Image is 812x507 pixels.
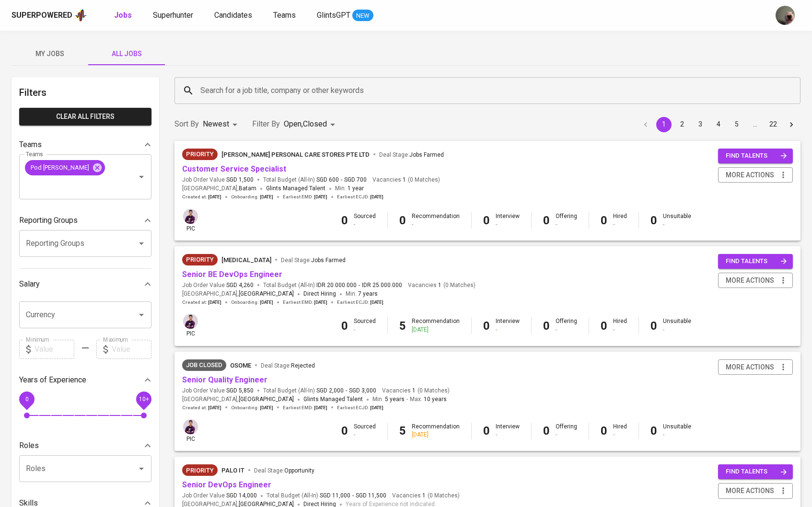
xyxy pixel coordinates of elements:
span: more actions [726,275,774,287]
div: Hired [613,317,627,334]
span: - [352,492,354,500]
span: Clear All filters [27,111,144,123]
div: Years of Experience [19,370,151,390]
span: SGD 14,000 [226,492,257,500]
span: 0 [25,395,28,402]
span: [GEOGRAPHIC_DATA] , [182,289,294,299]
span: Closed [303,119,327,128]
h6: Filters [19,85,151,100]
b: 0 [543,214,550,227]
div: - [412,220,460,229]
div: - [354,326,376,334]
b: 0 [483,424,490,438]
span: 1 [411,387,416,395]
span: 1 [421,492,426,500]
span: Total Budget (All-In) [263,176,367,184]
div: Interview [496,212,520,229]
button: find talents [718,464,793,479]
span: Total Budget (All-In) [263,387,376,395]
span: [DATE] [314,299,327,306]
div: Interview [496,423,520,439]
button: find talents [718,254,793,269]
div: Offering [556,423,577,439]
a: GlintsGPT NEW [317,10,373,22]
span: SGD 2,000 [316,387,344,395]
span: Job Order Value [182,387,254,395]
div: Sourced [354,317,376,334]
div: Pod [PERSON_NAME] [25,160,105,175]
div: Recommendation [412,212,460,229]
span: Jobs Farmed [311,257,346,264]
div: Offering [556,212,577,229]
span: Candidates [214,11,252,20]
span: [DATE] [314,194,327,200]
b: 0 [543,424,550,438]
span: [DATE] [208,194,221,200]
span: Osome [230,362,251,369]
div: Unsuitable [663,212,691,229]
b: 0 [399,214,406,227]
span: Earliest ECJD : [337,194,383,200]
button: Go to next page [784,117,799,132]
span: Total Budget (All-In) [267,492,386,500]
div: Roles [19,436,151,455]
div: [DATE] [412,431,460,439]
div: Interview [496,317,520,334]
span: Onboarding : [231,404,273,411]
span: more actions [726,485,774,497]
button: Open [135,462,148,475]
div: - [556,326,577,334]
span: SGD 600 [316,176,339,184]
div: - [613,326,627,334]
p: Filter By [252,118,280,130]
span: SGD 11,000 [320,492,350,500]
p: Newest [203,118,229,130]
div: - [496,431,520,439]
a: Candidates [214,10,254,22]
div: pic [182,313,199,338]
div: - [556,431,577,439]
a: Senior BE DevOps Engineer [182,270,282,279]
span: SGD 4,260 [226,281,254,289]
span: Max. [410,396,447,403]
span: [DATE] [260,299,273,306]
span: All Jobs [94,48,159,60]
span: [MEDICAL_DATA] [221,256,271,264]
span: Priority [182,255,218,265]
span: [DATE] [314,404,327,411]
span: NEW [352,11,373,21]
span: Open , [284,119,303,128]
span: Glints Managed Talent [266,185,325,192]
button: Open [135,237,148,250]
span: Batam [239,184,256,194]
span: Total Budget (All-In) [263,281,402,289]
span: [DATE] [370,194,383,200]
a: Senior DevOps Engineer [182,480,271,489]
a: Jobs [114,10,134,22]
span: Vacancies ( 0 Matches ) [382,387,450,395]
div: Unsuitable [663,423,691,439]
button: Go to page 3 [693,117,708,132]
span: Job Closed [182,360,226,370]
span: [DATE] [260,194,273,200]
span: Created at : [182,194,221,200]
a: Superhunter [153,10,195,22]
div: Open,Closed [284,115,338,133]
img: erwin@glints.com [183,314,198,329]
div: - [663,431,691,439]
div: - [354,220,376,229]
div: … [747,119,763,129]
span: Vacancies ( 0 Matches ) [408,281,476,289]
span: SGD 5,850 [226,387,254,395]
button: Go to page 2 [674,117,690,132]
input: Value [35,340,74,359]
span: [DATE] [370,299,383,306]
span: Jobs Farmed [409,151,444,158]
p: Reporting Groups [19,215,78,226]
span: My Jobs [17,48,82,60]
span: Palo IT [221,467,244,474]
p: Roles [19,440,39,451]
span: 1 year [348,185,364,192]
div: New Job received from Demand Team [182,149,218,160]
img: app logo [74,8,87,23]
